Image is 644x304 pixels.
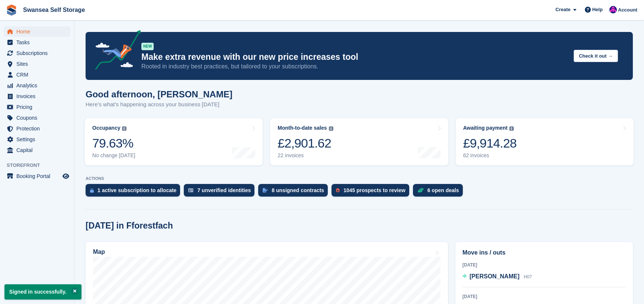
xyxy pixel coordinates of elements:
[184,184,258,200] a: 7 unverified identities
[92,136,135,151] div: 79.63%
[462,293,626,300] div: [DATE]
[329,126,333,131] img: icon-info-grey-7440780725fd019a000dd9b08b2336e03edf1995a4989e88bcd33f0948082b44.svg
[4,171,70,181] a: menu
[4,37,70,48] a: menu
[413,184,467,200] a: 6 open deals
[89,30,141,72] img: price-adjustments-announcement-icon-8257ccfd72463d97f412b2fc003d46551f7dbcb40ab6d574587a9cd5c0d94...
[86,184,184,200] a: 1 active subscription to allocate
[16,48,61,58] span: Subscriptions
[86,221,173,231] h2: [DATE] in Fforestfach
[609,6,617,13] img: Donna Davies
[141,62,568,71] p: Rooted in industry best practices, but tailored to your subscriptions.
[4,123,70,134] a: menu
[20,4,88,16] a: Swansea Self Storage
[463,136,517,151] div: £9,914.28
[16,113,61,123] span: Coupons
[462,262,626,268] div: [DATE]
[462,248,626,257] h2: Move ins / outs
[141,52,568,62] p: Make extra revenue with our new price increases tool
[86,176,633,181] p: ACTIONS
[278,136,333,151] div: £2,901.62
[4,26,70,37] a: menu
[427,187,459,193] div: 6 open deals
[331,184,413,200] a: 1045 prospects to review
[456,118,634,165] a: Awaiting payment £9,914.28 62 invoices
[4,284,81,300] p: Signed in successfully.
[86,100,233,109] p: Here's what's happening across your business [DATE]
[93,249,105,255] h2: Map
[4,113,70,123] a: menu
[278,125,327,131] div: Month-to-date sales
[141,43,154,50] div: NEW
[343,187,406,193] div: 1045 prospects to review
[16,102,61,112] span: Pricing
[16,26,61,37] span: Home
[470,273,519,279] span: [PERSON_NAME]
[263,188,268,193] img: contract_signature_icon-13c848040528278c33f63329250d36e43548de30e8caae1d1a13099fd9432cc5.svg
[16,80,61,91] span: Analytics
[4,59,70,69] a: menu
[509,126,514,131] img: icon-info-grey-7440780725fd019a000dd9b08b2336e03edf1995a4989e88bcd33f0948082b44.svg
[336,188,340,193] img: prospect-51fa495bee0391a8d652442698ab0144808aea92771e9ea1ae160a38d050c398.svg
[4,48,70,58] a: menu
[524,274,532,279] span: H07
[197,187,251,193] div: 7 unverified identities
[463,125,508,131] div: Awaiting payment
[16,123,61,134] span: Protection
[4,80,70,91] a: menu
[97,187,176,193] div: 1 active subscription to allocate
[592,6,603,13] span: Help
[92,125,120,131] div: Occupancy
[272,187,324,193] div: 8 unsigned contracts
[6,4,17,16] img: stora-icon-8386f47178a22dfd0bd8f6a31ec36ba5ce8667c1dd55bd0f319d3a0aa187defe.svg
[122,126,126,131] img: icon-info-grey-7440780725fd019a000dd9b08b2336e03edf1995a4989e88bcd33f0948082b44.svg
[16,171,61,181] span: Booking Portal
[4,102,70,112] a: menu
[16,134,61,145] span: Settings
[92,152,135,159] div: No change [DATE]
[618,6,637,14] span: Account
[16,91,61,101] span: Invoices
[188,188,193,193] img: verify_identity-adf6edd0f0f0b5bbfe63781bf79b02c33cf7c696d77639b501bdc392416b5a36.svg
[258,184,331,200] a: 8 unsigned contracts
[4,91,70,101] a: menu
[278,152,333,159] div: 22 invoices
[574,50,618,62] button: Check it out →
[462,272,532,282] a: [PERSON_NAME] H07
[270,118,448,165] a: Month-to-date sales £2,901.62 22 invoices
[7,162,74,169] span: Storefront
[90,188,94,193] img: active_subscription_to_allocate_icon-d502201f5373d7db506a760aba3b589e785aa758c864c3986d89f69b8ff3...
[16,59,61,69] span: Sites
[555,6,570,13] span: Create
[4,145,70,155] a: menu
[4,69,70,80] a: menu
[61,172,70,181] a: Preview store
[16,145,61,155] span: Capital
[417,188,424,193] img: deal-1b604bf984904fb50ccaf53a9ad4b4a5d6e5aea283cecdc64d6e3604feb123c2.svg
[4,134,70,145] a: menu
[16,69,61,80] span: CRM
[86,89,233,99] h1: Good afternoon, [PERSON_NAME]
[16,37,61,48] span: Tasks
[85,118,263,165] a: Occupancy 79.63% No change [DATE]
[463,152,517,159] div: 62 invoices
